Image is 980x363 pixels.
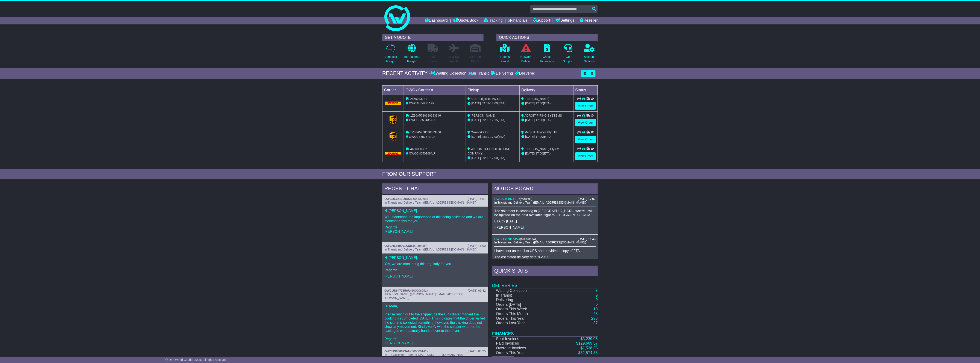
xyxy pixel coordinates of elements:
div: ( ) [384,197,486,201]
div: (ETA) [521,118,572,122]
span: WAROM TECHNOLOGY INC COMPANY [468,147,510,155]
div: - (ETA) [468,135,518,139]
div: (ETA) [521,101,572,106]
a: 28 [593,312,598,316]
span: OWCUS650673AU [409,135,435,138]
span: 17:15 [490,118,498,122]
a: Dashboard [425,17,448,24]
td: Pickup [466,85,520,95]
td: OWC / Carrier # [404,85,466,95]
span: 17:00 [536,102,543,105]
p: Air & Sea Freight [448,55,460,64]
p: Track a Parcel [500,55,510,64]
div: Delivered [514,71,535,76]
img: DHL.png [385,102,401,105]
span: [PERSON_NAME] Pty Ltd [525,147,560,151]
td: Delivery [520,85,573,95]
p: [PERSON_NAME] [384,274,486,278]
p: Hi Team, Please reach out to the shipper, as the UPS driver marked the booking as completed [DATE... [384,304,486,345]
div: [DATE] 08:25 [468,349,486,353]
td: Orders This Year [492,316,554,321]
div: [DATE] 09:42 [468,289,486,292]
span: 09:59 [482,102,489,105]
span: © One World Courier 2025. All rights reserved. [165,358,228,361]
span: 4605086382 [410,147,427,151]
a: 236 [591,316,598,321]
a: Track aParcel [500,43,510,66]
div: - (ETA) [468,118,518,122]
p: Regards, [384,268,486,272]
td: Deliveries [492,277,598,288]
a: Reseller [580,17,598,24]
a: AccountSettings [584,43,595,66]
a: GetSupport [563,43,574,66]
p: The shipment is scanning in [GEOGRAPHIC_DATA], where it will be uplifted on the next available fl... [494,209,596,217]
span: 17:00 [536,118,543,122]
a: OWCUS650673AU [494,237,520,241]
span: 09:00 [482,156,489,160]
a: $129,669.57 [576,341,598,345]
td: Waiting Collection [492,288,554,293]
span: 09:00 [482,118,489,122]
p: Network Delays [520,55,531,64]
a: 9 [596,293,598,297]
a: Financials [508,17,528,24]
div: - (ETA) [468,101,518,106]
p: Hi [PERSON_NAME], [384,256,486,260]
div: Waiting Collection [431,71,467,76]
a: DomesticFreight [384,43,397,66]
span: 1Z30A5738690693346 [410,114,441,117]
span: 17:00 [490,135,498,138]
span: [DATE] [472,118,481,122]
a: 3 [596,288,598,293]
td: Delivering [492,298,554,302]
span: ADROIT PIPING SYSTEMS [525,114,562,117]
span: Moussa [521,197,531,201]
p: Regards, [PERSON_NAME] [384,225,486,233]
a: OWCUS647335AU [384,289,410,292]
p: Check Financials [540,55,554,64]
div: ( ) [494,237,596,241]
a: Settings [555,17,574,24]
span: [DATE] [472,135,481,138]
span: [PERSON_NAME] [525,97,549,100]
div: Quick Stats [492,266,598,277]
span: 1Z30A5738696363736 [410,130,441,134]
p: Account Settings [584,55,595,64]
span: [DATE] [472,102,481,105]
span: Oakworks Inc [471,130,489,134]
td: Paid Invoices [492,341,554,346]
span: AFER Logistics Pty Ltd [471,97,501,100]
span: OWCUS650435AU [409,118,435,122]
p: Air / Sea Depot [469,55,481,64]
a: Tracking [484,17,503,24]
a: 0 [596,302,598,307]
p: We understand the importance of this being collected and we are monitoring this for you. [384,215,486,223]
span: [DATE] [525,102,535,105]
span: 1,538.36 [583,346,598,350]
span: 17:00 [490,156,498,160]
td: Orders This Week [492,307,554,312]
a: 37 [593,321,598,325]
span: S00006141 [521,237,537,241]
span: S00006141 [411,349,427,353]
a: OWCDE651100AU [384,197,410,201]
span: S00006098 [411,244,427,247]
div: [DATE] 17:07 [578,197,596,201]
td: Orders This Month [492,312,554,316]
div: ( ) [384,349,486,353]
div: [DATE] 16:01 [468,197,486,201]
a: 0 [596,298,598,302]
td: Finances [492,325,598,336]
span: 2469243781 [410,97,427,100]
span: 32,574.35 [581,351,598,355]
span: [DATE] [525,152,535,155]
span: In Transit and Delivery Team ([EMAIL_ADDRESS][DOMAIN_NAME]) [494,241,586,244]
p: Get Support [563,55,573,64]
span: Medical Devices Pty Ltd [525,130,557,134]
a: InternationalFreight [403,43,420,66]
img: GetCarrierServiceLogo [390,132,397,141]
td: Status [573,85,598,95]
a: View Order [575,152,596,160]
p: The estimated delivery date is 29/09. [494,255,596,259]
